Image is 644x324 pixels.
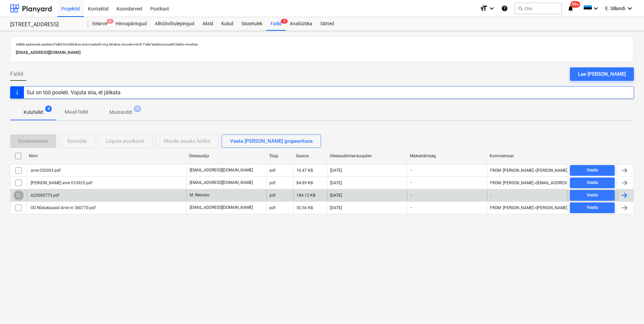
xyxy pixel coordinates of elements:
iframe: Chat Widget [610,292,644,324]
span: - [410,205,413,210]
div: [DATE] [330,168,342,173]
span: - [410,180,413,186]
div: OÜ Rõduklaasid Arve nr 380770.pdf [30,205,96,210]
i: keyboard_arrow_down [626,4,634,12]
p: Kulufailid [24,109,43,116]
a: Sissetulek [237,17,266,31]
div: Lae [PERSON_NAME] [578,70,626,78]
div: Nimi [29,154,184,158]
div: [DATE] [330,193,342,198]
div: A25085773.pdf [30,193,59,198]
div: Suurus [296,154,324,158]
div: pdf [269,205,276,210]
a: Alltöövõtulepingud [151,17,198,31]
div: Vaata [587,166,598,174]
div: pdf [269,168,276,173]
div: 16.47 KB [296,168,313,173]
p: [EMAIL_ADDRESS][DOMAIN_NAME] [190,167,253,173]
p: [EMAIL_ADDRESS][DOMAIN_NAME] [190,180,253,186]
div: - [490,193,491,198]
a: Hinnapäringud [111,17,151,31]
button: Lae [PERSON_NAME] [570,67,634,81]
i: keyboard_arrow_down [488,4,496,12]
p: [EMAIL_ADDRESS][DOMAIN_NAME] [190,205,253,210]
a: Aktid [198,17,217,31]
div: [PERSON_NAME] arve 010925.pdf [30,181,92,185]
div: [DATE] [330,181,342,185]
p: Muud failid [65,108,88,116]
div: Kommentaar [490,154,565,158]
i: Abikeskus [501,4,508,12]
span: - [410,192,413,198]
a: Eelarve9+ [88,17,111,31]
div: 84.89 KB [296,181,313,185]
button: Vaata [570,190,615,201]
p: Mustandid [109,109,132,116]
span: - [410,167,413,173]
div: Eelarve [88,17,111,31]
div: Üleslaadija [189,154,264,158]
a: Sätted [316,17,338,31]
div: [STREET_ADDRESS] [10,21,80,28]
button: Vaata [PERSON_NAME] grupeerituna [222,134,321,148]
span: 39 [134,105,141,112]
span: Failid [10,70,23,78]
div: 30.56 KB [296,205,313,210]
p: [EMAIL_ADDRESS][DOMAIN_NAME] [16,49,628,56]
div: Sul on töö pooleli. Vajuta siia, et jätkata [27,89,121,96]
div: Üleslaadimise kuupäev [330,154,405,158]
i: keyboard_arrow_down [592,4,600,12]
span: 9+ [107,19,114,24]
span: 4 [281,19,288,24]
a: Kulud [217,17,237,31]
button: Vaata [570,202,615,213]
div: pdf [269,181,276,185]
div: Maksetähtaeg [410,154,485,158]
a: Failid4 [266,17,286,31]
div: Vaata [587,191,598,199]
p: Sellele aadressile saadetud failid töödeldakse automaatselt ning tehakse viirusekontroll. Failid ... [16,42,628,46]
button: Vaata [570,177,615,188]
span: 4 [45,105,52,112]
div: arve-250093.pdf [30,168,61,173]
div: Vaata [587,204,598,212]
span: E. Sillandi [605,6,625,11]
i: notifications [567,4,574,12]
div: Failid [266,17,286,31]
div: Vaata [PERSON_NAME] grupeerituna [230,137,313,145]
button: Otsi [515,3,562,14]
div: pdf [269,193,276,198]
p: M. Reinsoo [190,192,210,198]
div: 184.12 KB [296,193,315,198]
i: format_size [480,4,488,12]
div: [DATE] [330,205,342,210]
a: Analüütika [286,17,316,31]
div: Tüüp [269,154,291,158]
span: 99+ [571,1,580,8]
span: search [518,6,523,11]
button: Vaata [570,165,615,176]
div: Vaata [587,179,598,187]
